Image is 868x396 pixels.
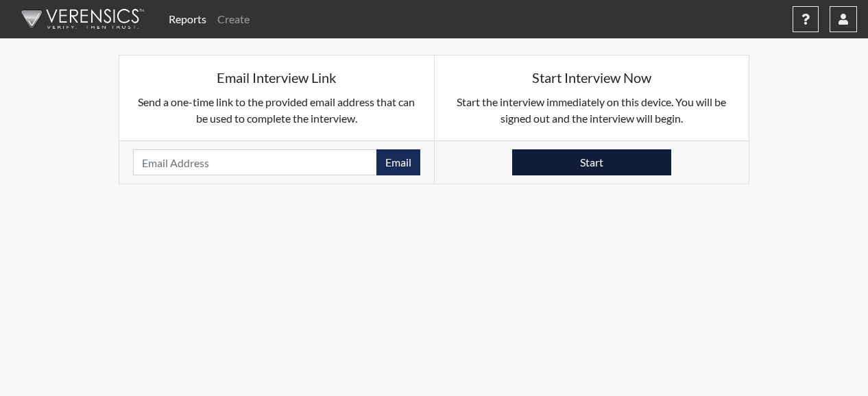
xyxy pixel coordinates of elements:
input: Email Address [133,149,377,175]
button: Email [376,149,420,175]
h5: Email Interview Link [133,69,420,86]
h5: Start Interview Now [448,69,736,86]
a: Reports [163,5,212,33]
p: Start the interview immediately on this device. You will be signed out and the interview will begin. [448,94,736,127]
p: Send a one-time link to the provided email address that can be used to complete the interview. [133,94,420,127]
a: Create [212,5,255,33]
button: Start [512,149,671,175]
